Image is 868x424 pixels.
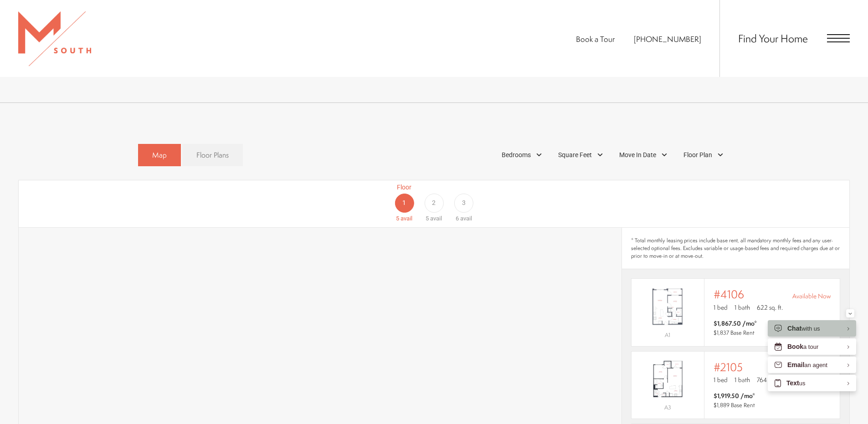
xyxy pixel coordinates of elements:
span: $1,919.50 /mo* [714,391,755,400]
img: MSouth [18,11,91,66]
span: 2 [432,198,436,208]
span: $1,889 Base Rent [714,401,755,409]
span: [PHONE_NUMBER] [634,34,701,44]
span: Bedrooms [502,150,531,160]
span: A1 [665,331,670,339]
span: Floor Plans [196,150,229,160]
span: Move In Date [619,150,656,160]
a: Call Us at 813-570-8014 [634,34,701,44]
span: 764 sq. ft. [757,375,782,384]
span: Available Now [792,291,831,301]
img: #4106 - 1 bedroom floor plan layout with 1 bathroom and 622 square feet [632,284,704,329]
a: View #4106 [631,278,840,346]
a: View #2105 [631,351,840,419]
span: avail [430,215,442,222]
button: Open Menu [827,34,850,42]
span: 1 bath [734,303,750,312]
span: Floor Plan [683,150,712,160]
span: 622 sq. ft. [757,303,783,312]
span: $1,867.50 /mo* [714,319,757,328]
span: 1 bed [714,375,728,384]
span: * Total monthly leasing prices include base rent, all mandatory monthly fees and any user-selecte... [631,237,840,260]
span: Square Feet [558,150,592,160]
span: $1,837 Base Rent [714,329,755,337]
span: 1 bath [734,375,750,384]
a: Find Your Home [738,31,808,46]
a: Floor 2 [419,183,449,223]
a: Book a Tour [576,34,615,44]
span: Map [152,150,167,160]
span: A3 [664,404,671,411]
span: #2105 [714,361,743,373]
span: 3 [462,198,466,208]
span: avail [460,215,472,222]
img: #2105 - 1 bedroom floor plan layout with 1 bathroom and 764 square feet [632,356,704,402]
a: Floor 3 [449,183,478,223]
span: 1 bed [714,303,728,312]
span: #4106 [714,288,744,301]
span: 5 [426,215,429,222]
span: 6 [456,215,459,222]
